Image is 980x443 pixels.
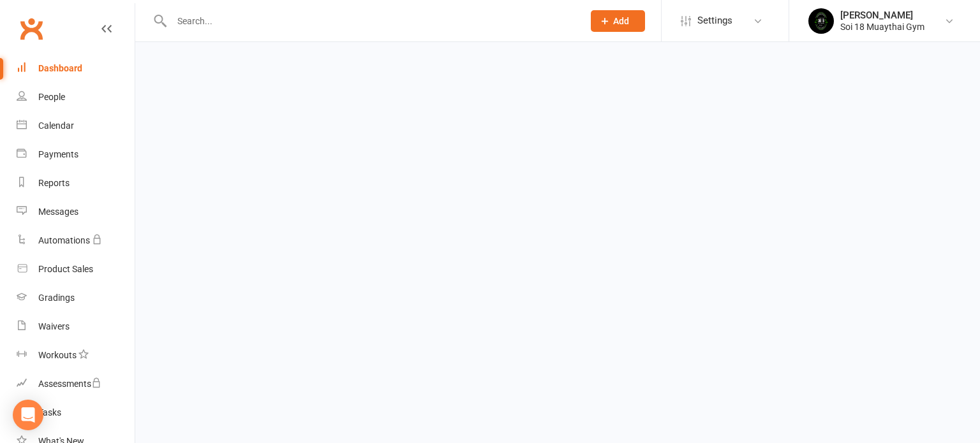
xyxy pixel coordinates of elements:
[38,379,101,389] div: Assessments
[17,255,135,284] a: Product Sales
[808,8,834,34] img: thumb_image1716960047.png
[613,16,629,26] span: Add
[17,198,135,226] a: Messages
[17,398,135,427] a: Tasks
[17,54,135,83] a: Dashboard
[17,341,135,370] a: Workouts
[17,83,135,112] a: People
[38,350,77,360] div: Workouts
[591,10,645,32] button: Add
[38,178,70,188] div: Reports
[15,13,47,45] a: Clubworx
[17,370,135,398] a: Assessments
[38,293,75,303] div: Gradings
[38,92,65,102] div: People
[38,207,78,217] div: Messages
[38,407,61,418] div: Tasks
[38,321,70,331] div: Waivers
[38,235,90,245] div: Automations
[17,284,135,312] a: Gradings
[38,63,82,73] div: Dashboard
[840,21,924,33] div: Soi 18 Muaythai Gym
[697,6,732,35] span: Settings
[17,112,135,140] a: Calendar
[17,312,135,341] a: Waivers
[168,12,574,30] input: Search...
[17,140,135,169] a: Payments
[17,169,135,198] a: Reports
[840,10,924,21] div: [PERSON_NAME]
[38,149,78,159] div: Payments
[38,120,74,131] div: Calendar
[38,264,93,274] div: Product Sales
[13,400,43,430] div: Open Intercom Messenger
[17,226,135,255] a: Automations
